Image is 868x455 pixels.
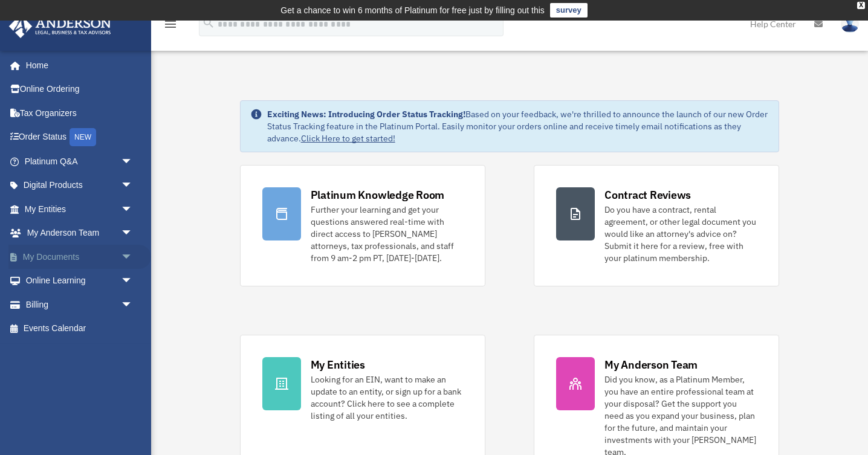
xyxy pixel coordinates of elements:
[8,125,151,150] a: Order StatusNEW
[70,128,96,146] div: NEW
[8,221,151,245] a: My Anderson Teamarrow_drop_down
[604,204,757,264] div: Do you have a contract, rental agreement, or other legal document you would like an attorney's ad...
[311,204,463,264] div: Further your learning and get your questions answered real-time with direct access to [PERSON_NAM...
[121,292,145,317] span: arrow_drop_down
[267,108,769,144] div: Based on your feedback, we're thrilled to announce the launch of our new Order Status Tracking fe...
[267,109,465,120] strong: Exciting News: Introducing Order Status Tracking!
[8,292,151,317] a: Billingarrow_drop_down
[534,165,779,286] a: Contract Reviews Do you have a contract, rental agreement, or other legal document you would like...
[121,197,145,222] span: arrow_drop_down
[550,3,588,18] a: survey
[311,187,445,202] div: Platinum Knowledge Room
[240,165,485,286] a: Platinum Knowledge Room Further your learning and get your questions answered real-time with dire...
[8,317,151,341] a: Events Calendar
[8,173,151,198] a: Digital Productsarrow_drop_down
[280,3,545,18] div: Get a chance to win 6 months of Platinum for free just by filling out this
[121,173,145,198] span: arrow_drop_down
[121,149,145,174] span: arrow_drop_down
[8,77,151,102] a: Online Ordering
[8,269,151,293] a: Online Learningarrow_drop_down
[163,17,178,31] i: menu
[121,221,145,246] span: arrow_drop_down
[202,16,215,30] i: search
[311,357,365,372] div: My Entities
[121,269,145,294] span: arrow_drop_down
[604,357,698,372] div: My Anderson Team
[8,197,151,221] a: My Entitiesarrow_drop_down
[8,101,151,125] a: Tax Organizers
[8,245,151,269] a: My Documentsarrow_drop_down
[5,15,115,38] img: Anderson Advisors Platinum Portal
[841,15,859,33] img: User Pic
[8,53,145,77] a: Home
[301,133,395,144] a: Click Here to get started!
[8,149,151,173] a: Platinum Q&Aarrow_drop_down
[857,2,865,9] div: close
[121,245,145,269] span: arrow_drop_down
[163,21,178,31] a: menu
[311,373,463,422] div: Looking for an EIN, want to make an update to an entity, or sign up for a bank account? Click her...
[604,187,691,202] div: Contract Reviews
